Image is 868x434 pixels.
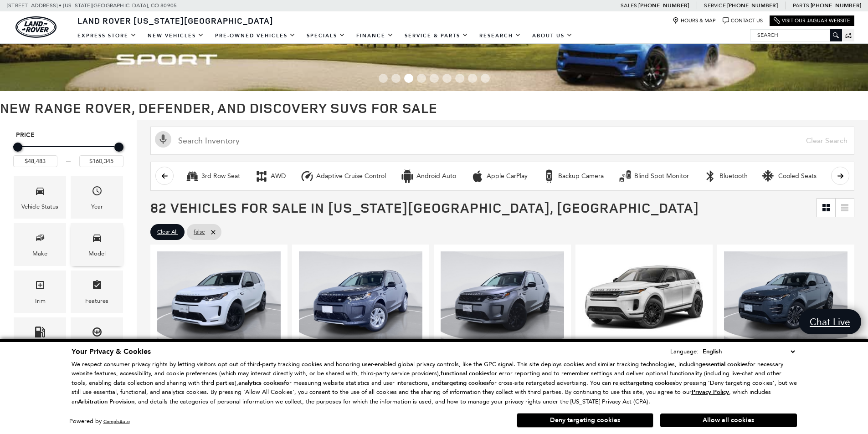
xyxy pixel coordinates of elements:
[441,369,489,378] strong: functional cookies
[474,28,527,44] a: Research
[255,169,268,183] div: AWD
[72,15,279,26] a: Land Rover [US_STATE][GEOGRAPHIC_DATA]
[15,16,56,38] img: Land Rover
[72,28,142,44] a: EXPRESS STORE
[621,2,637,9] span: Sales
[468,74,477,83] span: Go to slide 8
[442,379,489,387] strong: targeting cookies
[32,249,47,259] div: Make
[527,28,578,44] a: About Us
[238,379,284,387] strong: analytics cookies
[391,74,401,83] span: Go to slide 2
[14,176,66,219] div: VehicleVehicle Status
[670,348,699,354] div: Language:
[157,226,178,238] span: Clear All
[14,317,66,360] div: FueltypeFueltype
[757,167,822,186] button: Cooled SeatsCooled Seats
[92,277,103,296] span: Features
[71,317,123,360] div: TransmissionTransmission
[150,127,854,155] input: Search Inventory
[35,230,46,249] span: Make
[618,169,632,183] div: Blind Spot Monitor
[72,28,578,44] nav: Main Navigation
[21,202,58,212] div: Vehicle Status
[180,167,245,186] button: 3rd Row Seat3rd Row Seat
[558,172,604,180] div: Backup Camera
[69,419,130,424] div: Powered by
[15,16,56,38] a: land-rover
[72,347,151,357] span: Your Privacy & Cookies
[13,139,123,167] div: Price
[750,30,842,41] input: Search
[14,223,66,266] div: MakeMake
[92,324,103,343] span: Transmission
[16,131,121,139] h5: Price
[142,28,210,44] a: New Vehicles
[210,28,301,44] a: Pre-Owned Vehicles
[35,183,46,202] span: Vehicle
[85,296,108,306] div: Features
[14,271,66,313] div: TrimTrim
[34,296,46,306] div: Trim
[13,155,57,167] input: Minimum
[727,2,778,9] a: [PHONE_NUMBER]
[71,176,123,219] div: YearYear
[417,74,426,83] span: Go to slide 4
[71,271,123,313] div: FeaturesFeatures
[299,251,422,344] img: 2024 Land Rover Discovery Sport S
[13,143,22,152] div: Minimum Price
[379,74,388,83] span: Go to slide 1
[300,169,314,183] div: Adaptive Cruise Control
[71,223,123,266] div: ModelModel
[301,28,351,44] a: Specials
[471,169,484,183] div: Apple CarPlay
[155,131,171,148] svg: Click to toggle on voice search
[537,167,609,186] button: Backup CameraBackup Camera
[805,316,855,328] span: Chat Live
[399,28,474,44] a: Service & Parts
[194,226,205,238] span: false
[692,388,729,396] u: Privacy Policy
[201,172,240,180] div: 3rd Row Seat
[660,414,797,427] button: Allow all cookies
[7,2,177,9] a: [STREET_ADDRESS] • [US_STATE][GEOGRAPHIC_DATA], CO 80905
[88,249,106,259] div: Model
[517,413,653,428] button: Deny targeting cookies
[774,17,850,24] a: Visit Our Jaguar Website
[441,251,564,344] img: 2024 Land Rover Discovery Sport S
[395,167,461,186] button: Android AutoAndroid Auto
[702,360,748,368] strong: essential cookies
[724,251,847,344] img: 2024 Land Rover Range Rover Evoque Dynamic
[77,15,273,26] span: Land Rover [US_STATE][GEOGRAPHIC_DATA]
[811,2,861,9] a: [PHONE_NUMBER]
[700,347,797,357] select: Language Select
[416,172,456,180] div: Android Auto
[79,155,123,167] input: Maximum
[455,74,464,83] span: Go to slide 7
[481,74,490,83] span: Go to slide 9
[114,143,123,152] div: Maximum Price
[628,379,675,387] strong: targeting cookies
[613,167,694,186] button: Blind Spot MonitorBlind Spot Monitor
[150,198,699,217] span: 82 Vehicles for Sale in [US_STATE][GEOGRAPHIC_DATA], [GEOGRAPHIC_DATA]
[542,169,556,183] div: Backup Camera
[582,251,706,344] img: 2026 Land Rover Range Rover Evoque S
[699,167,753,186] button: BluetoothBluetooth
[634,172,689,180] div: Blind Spot Monitor
[723,17,763,24] a: Contact Us
[35,277,46,296] span: Trim
[762,169,776,183] div: Cooled Seats
[831,167,849,185] button: scroll right
[793,2,809,9] span: Parts
[157,251,281,344] img: 2024 Land Rover Discovery Sport S
[442,74,452,83] span: Go to slide 6
[778,172,817,180] div: Cooled Seats
[404,74,413,83] span: Go to slide 3
[704,169,717,183] div: Bluetooth
[92,183,103,202] span: Year
[155,167,174,185] button: scroll left
[719,172,748,180] div: Bluetooth
[185,169,199,183] div: 3rd Row Seat
[78,398,134,406] strong: Arbitration Provision
[316,172,386,180] div: Adaptive Cruise Control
